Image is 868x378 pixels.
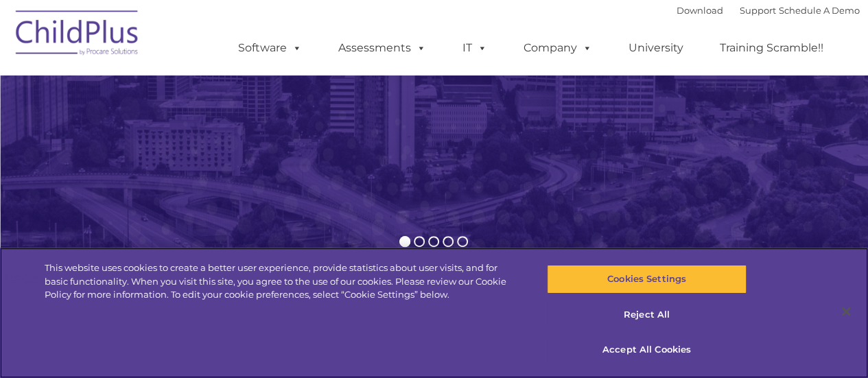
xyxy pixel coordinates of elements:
[547,300,747,329] button: Reject All
[779,5,860,16] a: Schedule A Demo
[9,1,146,69] img: ChildPlus by Procare Solutions
[224,34,316,62] a: Software
[449,34,501,62] a: IT
[547,265,747,294] button: Cookies Settings
[45,261,521,302] div: This website uses cookies to create a better user experience, provide statistics about user visit...
[191,91,233,101] span: Last name
[325,34,440,62] a: Assessments
[740,5,776,16] a: Support
[510,34,606,62] a: Company
[677,5,723,16] a: Download
[615,34,697,62] a: University
[547,335,747,364] button: Accept All Cookies
[831,296,861,327] button: Close
[706,34,837,62] a: Training Scramble!!
[191,147,249,157] span: Phone number
[677,5,860,16] font: |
